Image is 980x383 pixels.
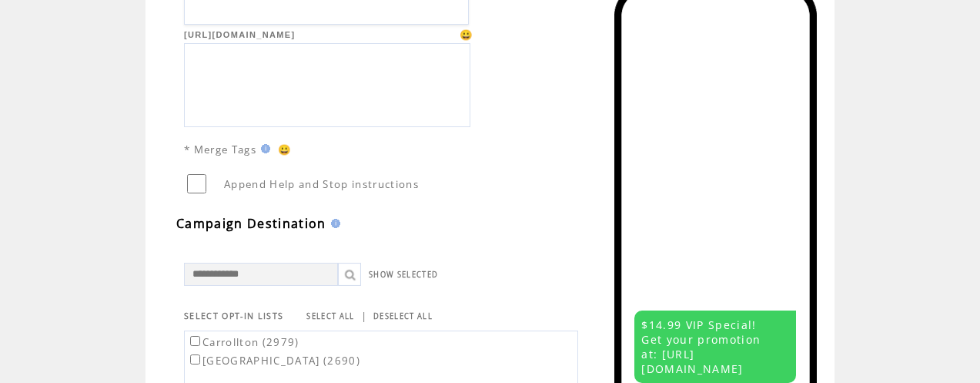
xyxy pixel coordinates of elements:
[369,270,438,280] a: SHOW SELECTED
[641,317,761,376] span: $14.99 VIP Special! Get your promotion at: [URL][DOMAIN_NAME]
[190,354,200,365] input: [GEOGRAPHIC_DATA] (2690)
[190,336,200,346] input: Carrollton (2979)
[326,219,340,228] img: help.gif
[256,144,270,153] img: help.gif
[187,335,299,349] label: Carrollton (2979)
[224,177,419,191] span: Append Help and Stop instructions
[187,354,360,368] label: [GEOGRAPHIC_DATA] (2690)
[306,311,354,321] a: SELECT ALL
[184,311,283,321] span: SELECT OPT-IN LISTS
[184,30,295,39] span: [URL][DOMAIN_NAME]
[460,28,473,42] span: 😀
[278,143,292,156] span: 😀
[361,309,367,323] span: |
[176,215,326,232] span: Campaign Destination
[184,143,256,156] span: * Merge Tags
[373,311,433,321] a: DESELECT ALL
